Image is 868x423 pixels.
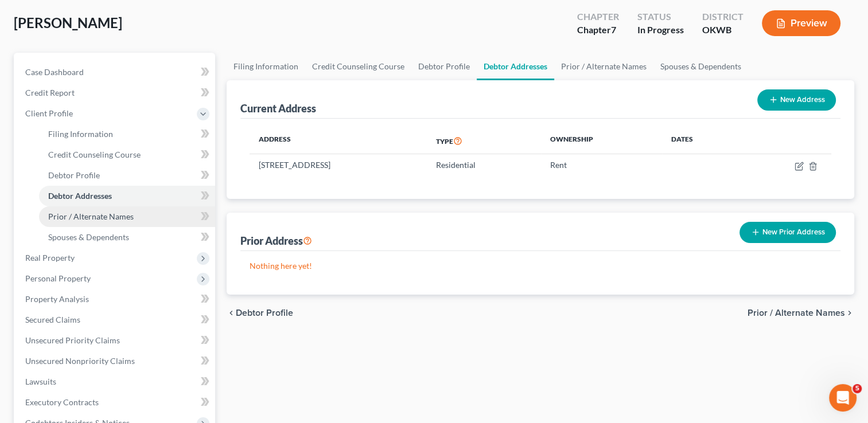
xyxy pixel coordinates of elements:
[240,101,316,115] div: Current Address
[227,308,293,318] button: chevron_left Debtor Profile
[411,53,477,80] a: Debtor Profile
[762,10,840,36] button: Preview
[236,308,293,318] span: Debtor Profile
[757,89,836,111] button: New Address
[16,371,215,392] a: Lawsuits
[16,351,215,371] a: Unsecured Nonpriority Claims
[16,289,215,310] a: Property Analysis
[14,14,122,31] span: [PERSON_NAME]
[554,53,653,80] a: Prior / Alternate Names
[427,128,541,154] th: Type
[48,150,141,159] span: Credit Counseling Course
[25,67,84,77] span: Case Dashboard
[16,83,215,103] a: Credit Report
[25,108,73,118] span: Client Profile
[48,129,113,139] span: Filing Information
[739,222,836,243] button: New Prior Address
[829,384,857,412] iframe: Intercom live chat
[250,260,831,272] p: Nothing here yet!
[39,165,215,186] a: Debtor Profile
[845,308,854,318] i: chevron_right
[577,23,619,37] div: Chapter
[48,170,100,180] span: Debtor Profile
[748,308,854,318] button: Prior / Alternate Names chevron_right
[39,227,215,248] a: Spouses & Dependents
[39,186,215,206] a: Debtor Addresses
[39,206,215,227] a: Prior / Alternate Names
[25,253,75,263] span: Real Property
[250,154,427,176] td: [STREET_ADDRESS]
[25,294,89,304] span: Property Analysis
[611,24,616,35] span: 7
[25,273,91,283] span: Personal Property
[25,397,99,407] span: Executory Contracts
[25,88,75,97] span: Credit Report
[39,124,215,144] a: Filing Information
[541,128,662,154] th: Ownership
[427,154,541,176] td: Residential
[16,330,215,351] a: Unsecured Priority Claims
[653,53,748,80] a: Spouses & Dependents
[16,62,215,83] a: Case Dashboard
[662,128,741,154] th: Dates
[16,392,215,413] a: Executory Contracts
[853,384,862,393] span: 5
[477,53,554,80] a: Debtor Addresses
[240,234,312,248] div: Prior Address
[702,10,744,23] div: District
[25,356,135,366] span: Unsecured Nonpriority Claims
[227,308,236,318] i: chevron_left
[25,377,56,386] span: Lawsuits
[25,315,80,324] span: Secured Claims
[250,128,427,154] th: Address
[48,211,134,221] span: Prior / Alternate Names
[39,144,215,165] a: Credit Counseling Course
[748,308,845,318] span: Prior / Alternate Names
[577,10,619,23] div: Chapter
[305,53,411,80] a: Credit Counseling Course
[48,232,129,242] span: Spouses & Dependents
[227,53,305,80] a: Filing Information
[637,23,684,37] div: In Progress
[637,10,684,23] div: Status
[702,23,744,37] div: OKWB
[16,310,215,330] a: Secured Claims
[48,191,112,201] span: Debtor Addresses
[541,154,662,176] td: Rent
[25,335,120,345] span: Unsecured Priority Claims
